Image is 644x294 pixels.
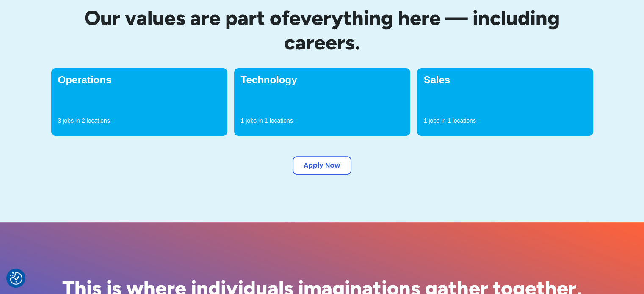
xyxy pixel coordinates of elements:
[424,116,427,125] p: 1
[51,6,593,55] h2: Our values are part of
[241,75,404,85] h4: Technology
[270,116,293,125] p: locations
[58,116,61,125] p: 3
[424,75,586,85] h4: Sales
[246,116,263,125] p: jobs in
[448,116,451,125] p: 1
[241,116,244,125] p: 1
[428,116,445,125] p: jobs in
[87,116,110,125] p: locations
[58,75,221,85] h4: Operations
[10,272,22,285] button: Consent Preferences
[82,116,85,125] p: 2
[10,272,22,285] img: Revisit consent button
[284,5,560,55] span: everything here — including careers.
[453,116,476,125] p: locations
[63,116,80,125] p: jobs in
[265,116,268,125] p: 1
[293,156,351,175] a: Apply Now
